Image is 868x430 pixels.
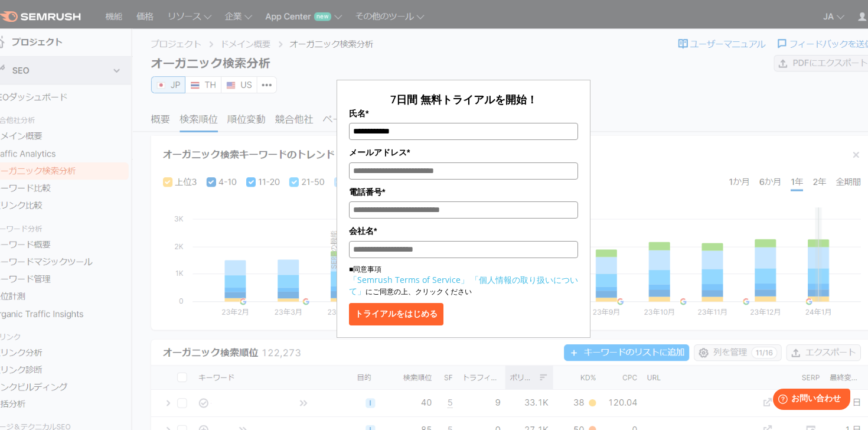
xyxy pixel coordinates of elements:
[349,264,578,297] p: ■同意事項 にご同意の上、クリックください
[349,303,443,325] button: トライアルをはじめる
[390,92,537,106] span: 7日間 無料トライアルを開始！
[349,274,469,285] a: 「Semrush Terms of Service」
[763,384,855,417] iframe: Help widget launcher
[349,146,578,159] label: メールアドレス*
[349,185,578,198] label: 電話番号*
[349,274,578,297] a: 「個人情報の取り扱いについて」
